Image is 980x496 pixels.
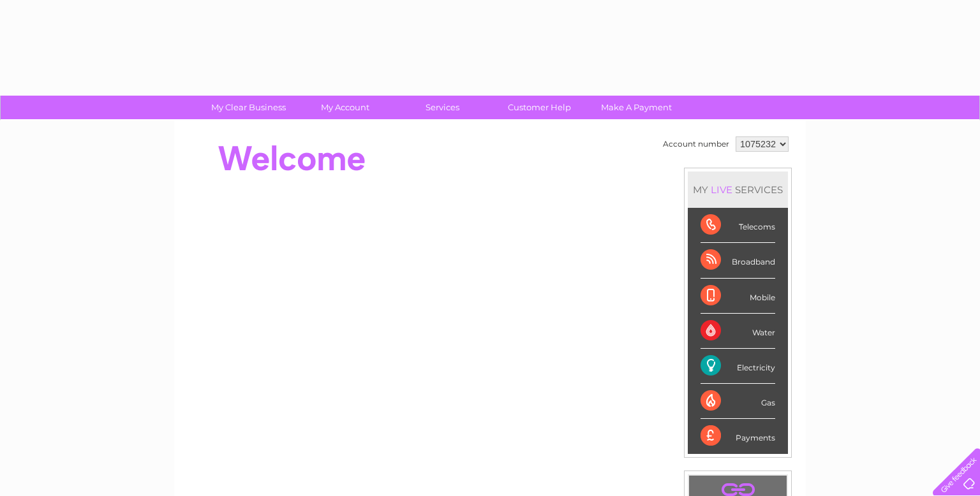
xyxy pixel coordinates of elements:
[487,96,592,119] a: Customer Help
[701,349,775,384] div: Electricity
[688,171,788,208] div: MY SERVICES
[293,96,398,119] a: My Account
[584,96,689,119] a: Make A Payment
[660,133,732,155] td: Account number
[701,419,775,453] div: Payments
[701,243,775,278] div: Broadband
[701,384,775,419] div: Gas
[196,96,301,119] a: My Clear Business
[701,208,775,243] div: Telecoms
[701,279,775,314] div: Mobile
[390,96,495,119] a: Services
[708,184,735,196] div: LIVE
[701,314,775,349] div: Water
